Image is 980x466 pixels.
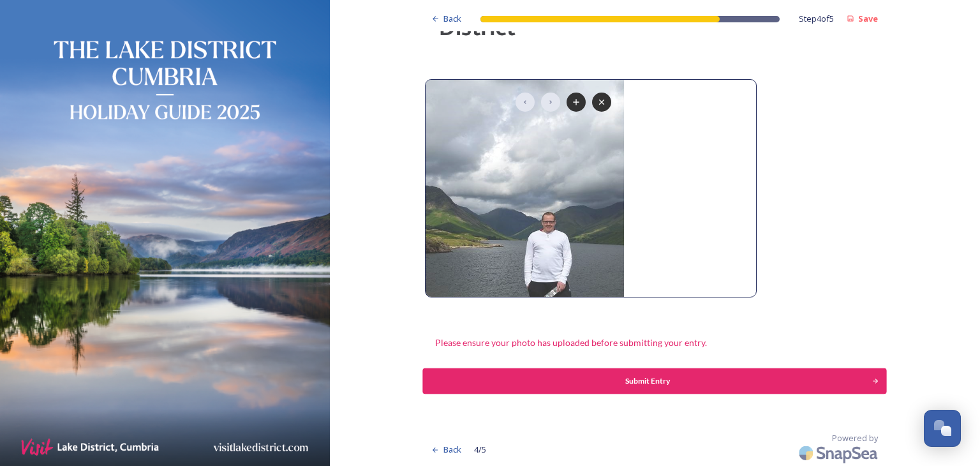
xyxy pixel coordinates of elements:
span: 4 / 5 [474,444,486,456]
button: Continue [423,368,887,394]
span: Powered by [832,432,878,444]
strong: Save [858,13,878,24]
div: Please ensure your photo has uploaded before submitting your entry. [425,329,717,356]
img: 13912689_10153826978413595_7178058906435914543_n.jpg [426,80,624,297]
span: Step 4 of 5 [799,13,834,25]
span: Back [443,444,461,456]
span: Back [443,13,461,25]
div: Submit Entry [430,375,866,387]
button: Open Chat [924,410,961,447]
